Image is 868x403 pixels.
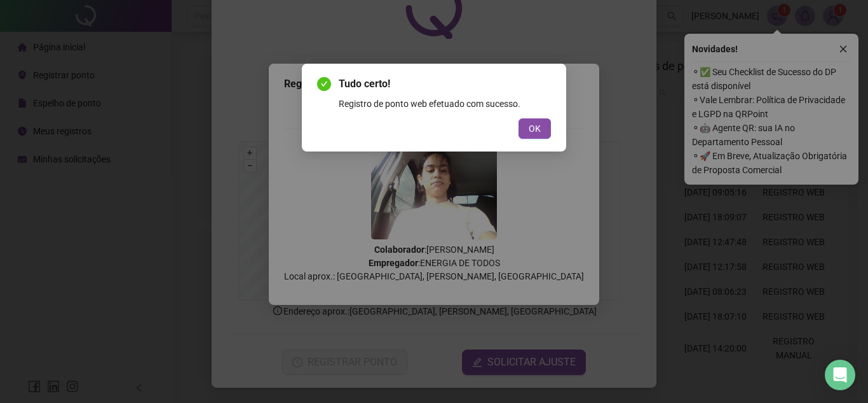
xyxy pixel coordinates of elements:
[339,97,551,111] div: Registro de ponto web efetuado com sucesso.
[825,360,855,390] div: Open Intercom Messenger
[519,118,551,139] button: OK
[317,77,331,91] span: check-circle
[339,76,551,92] span: Tudo certo!
[529,122,541,136] span: OK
